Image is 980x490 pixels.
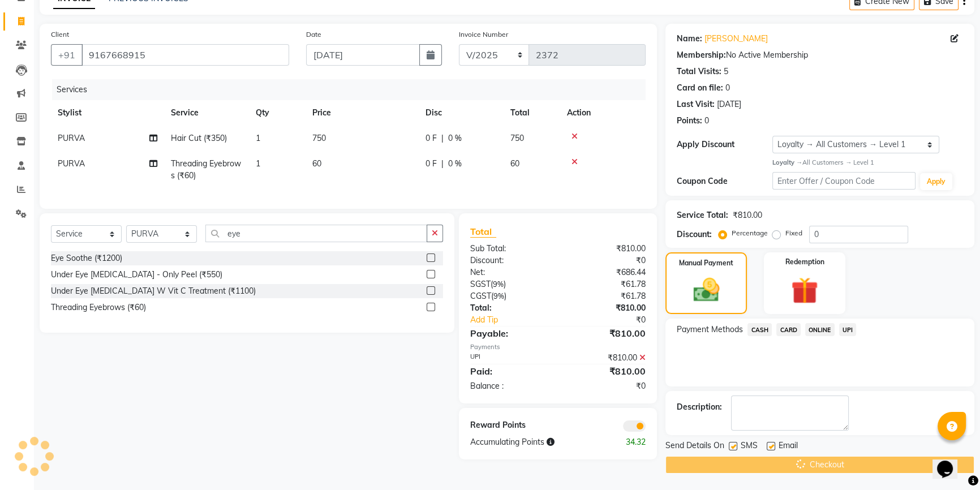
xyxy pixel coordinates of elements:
div: [DATE] [717,98,741,110]
span: 1 [256,133,260,143]
div: 0 [725,82,730,94]
span: SGST [470,279,491,289]
div: Discount: [677,229,712,240]
th: Stylist [51,100,164,126]
th: Service [164,100,249,126]
div: Services [52,79,654,100]
div: Threading Eyebrows (₹60) [51,302,146,313]
div: Card on file: [677,82,723,94]
div: UPI [462,352,558,364]
label: Client [51,29,69,40]
div: Sub Total: [462,243,558,255]
th: Price [306,100,419,126]
div: ₹810.00 [558,364,654,378]
input: Search by Name/Mobile/Email/Code [81,44,289,66]
span: 750 [510,133,524,143]
a: [PERSON_NAME] [704,33,768,45]
th: Qty [249,100,306,126]
div: Name: [677,33,702,45]
div: Coupon Code [677,175,772,187]
div: 5 [724,66,728,78]
div: ₹810.00 [558,302,654,314]
input: Search or Scan [205,225,427,242]
span: Email [779,440,798,454]
span: UPI [839,323,857,336]
label: Redemption [785,257,824,267]
span: 9% [493,280,504,289]
div: Balance : [462,380,558,392]
strong: Loyalty → [772,158,802,166]
span: Threading Eyebrows (₹60) [171,158,241,180]
span: Send Details On [665,440,724,454]
div: 34.32 [606,436,654,448]
span: PURVA [58,133,85,143]
span: 9% [493,291,504,300]
label: Manual Payment [679,258,733,268]
span: 60 [510,158,519,169]
div: Payments [470,342,646,352]
th: Total [504,100,560,126]
div: ₹810.00 [558,352,654,364]
div: Description: [677,401,722,413]
span: | [441,132,444,144]
div: Under Eye [MEDICAL_DATA] W Vit C Treatment (₹1100) [51,285,256,297]
div: Total: [462,302,558,314]
div: ₹61.78 [558,290,654,302]
div: Accumulating Points [462,436,607,448]
input: Enter Offer / Coupon Code [772,172,915,190]
div: ₹0 [574,314,654,326]
span: ONLINE [805,323,835,336]
label: Invoice Number [459,29,508,40]
span: Hair Cut (₹350) [171,133,227,143]
div: Last Visit: [677,98,715,110]
div: ₹0 [558,255,654,267]
span: 0 F [425,158,437,170]
img: _cash.svg [685,275,728,305]
th: Action [560,100,646,126]
div: 0 [704,115,709,127]
span: Total [470,226,496,238]
div: ₹810.00 [733,209,762,221]
div: ₹810.00 [558,326,654,340]
div: All Customers → Level 1 [772,158,963,167]
div: Service Total: [677,209,728,221]
span: 1 [256,158,260,169]
div: Points: [677,115,702,127]
span: | [441,158,444,170]
div: Net: [462,267,558,278]
img: _gift.svg [783,274,827,308]
button: +91 [51,44,83,66]
div: ₹0 [558,380,654,392]
th: Disc [419,100,504,126]
div: Eye Soothe (₹1200) [51,252,122,264]
label: Percentage [732,228,768,238]
span: 750 [312,133,326,143]
span: CARD [776,323,801,336]
div: ( ) [462,278,558,290]
button: Apply [920,173,952,190]
div: Paid: [462,364,558,378]
iframe: chat widget [932,445,969,479]
div: Apply Discount [677,139,772,151]
div: Reward Points [462,419,558,432]
span: 60 [312,158,321,169]
span: Payment Methods [677,324,743,336]
span: PURVA [58,158,85,169]
span: 0 F [425,132,437,144]
span: CASH [747,323,772,336]
span: SMS [741,440,758,454]
label: Date [306,29,321,40]
div: ( ) [462,290,558,302]
label: Fixed [785,228,802,238]
div: Under Eye [MEDICAL_DATA] - Only Peel (₹550) [51,269,222,281]
div: ₹61.78 [558,278,654,290]
div: Payable: [462,326,558,340]
span: 0 % [448,158,462,170]
div: No Active Membership [677,49,963,61]
div: ₹810.00 [558,243,654,255]
span: CGST [470,291,491,301]
span: 0 % [448,132,462,144]
a: Add Tip [462,314,574,326]
div: ₹686.44 [558,267,654,278]
div: Total Visits: [677,66,721,78]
